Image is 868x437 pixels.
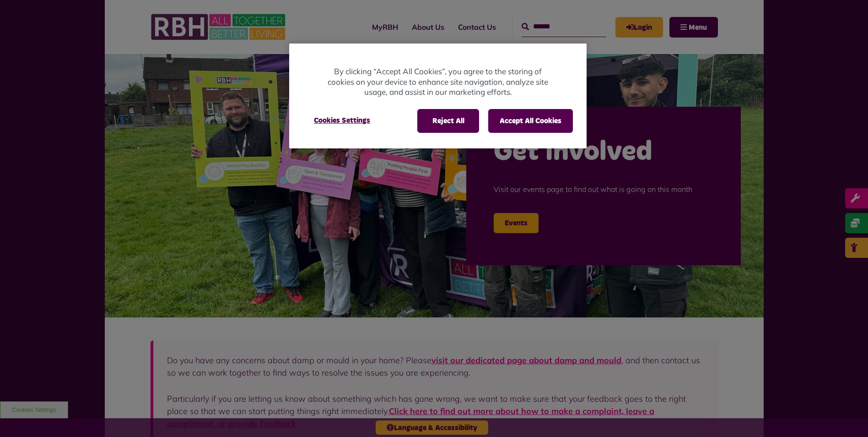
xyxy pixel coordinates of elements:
button: Cookies Settings [303,109,381,132]
div: Privacy [289,44,587,148]
div: Cookie banner [289,44,587,148]
button: Reject All [417,109,479,133]
button: Accept All Cookies [488,109,573,133]
p: By clicking “Accept All Cookies”, you agree to the storing of cookies on your device to enhance s... [326,66,550,98]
